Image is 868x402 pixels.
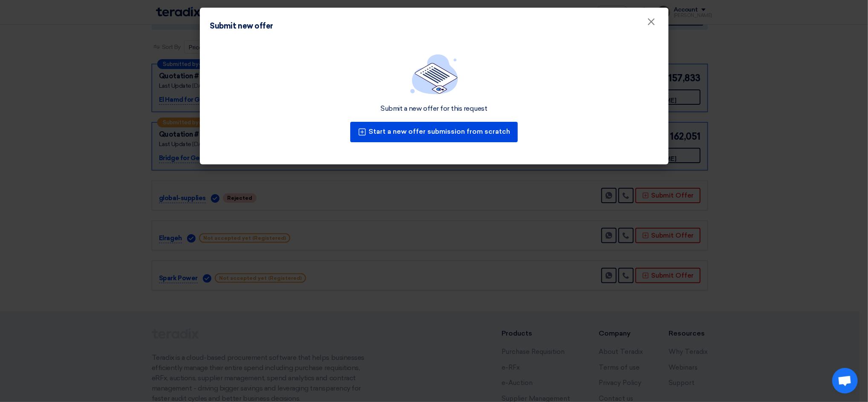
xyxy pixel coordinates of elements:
[832,368,858,393] div: Open chat
[210,20,273,32] div: Submit new offer
[381,104,487,113] div: Submit a new offer for this request
[410,54,458,94] img: empty_state_list.svg
[350,122,518,142] button: Start a new offer submission from scratch
[647,15,656,32] span: ×
[640,14,663,31] button: Close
